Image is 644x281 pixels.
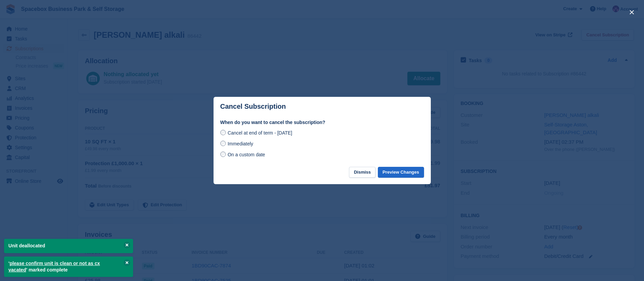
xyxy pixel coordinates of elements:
button: Dismiss [349,167,375,178]
input: On a custom date [220,152,226,157]
input: Cancel at end of term - [DATE] [220,130,226,135]
button: close [626,7,637,18]
p: ' ' marked complete [4,257,133,277]
span: Cancel at end of term - [DATE] [227,130,292,136]
input: Immediately [220,141,226,146]
p: Unit deallocated [4,239,133,253]
p: Cancel Subscription [220,103,286,110]
a: please confirm unit is clean or not as cx vacated [8,261,100,273]
label: When do you want to cancel the subscription? [220,119,424,126]
span: On a custom date [227,152,265,157]
button: Preview Changes [378,167,424,178]
span: Immediately [227,141,253,146]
